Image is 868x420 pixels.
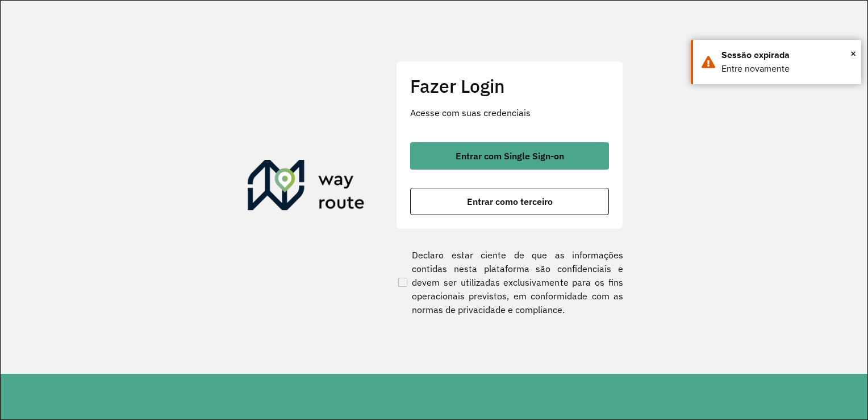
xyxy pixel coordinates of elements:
[456,151,564,160] span: Entrar com Single Sign-on
[721,48,853,62] div: Sessão expirada
[467,197,553,206] span: Entrar como terceiro
[410,188,609,215] button: button
[248,160,365,215] img: Roteirizador AmbevTech
[850,45,856,62] span: ×
[721,62,853,76] div: Entre novamente
[410,106,609,120] p: Acesse com suas credenciais
[410,142,609,170] button: button
[396,248,623,316] label: Declaro estar ciente de que as informações contidas nesta plataforma são confidenciais e devem se...
[410,75,609,97] h2: Fazer Login
[850,45,856,62] button: Close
